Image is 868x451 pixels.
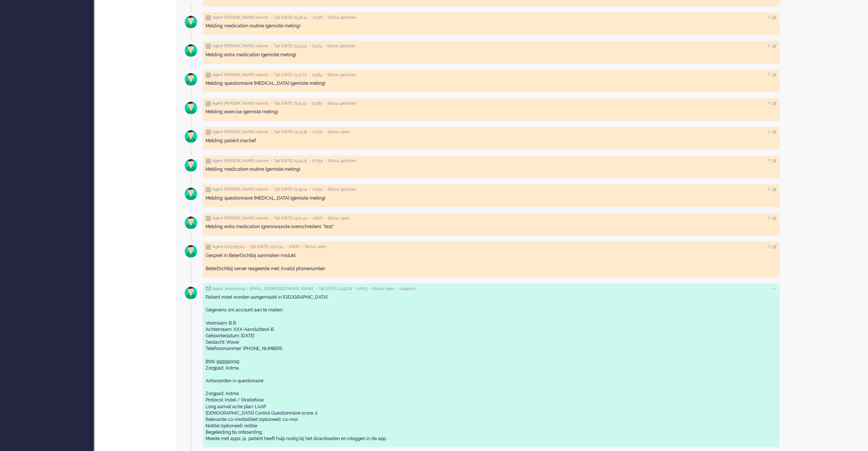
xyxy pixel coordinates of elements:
span: • 11364 [309,72,322,78]
span: • Status gesloten [325,72,356,78]
img: ic_e-mail_grey.svg [206,286,211,290]
span: Agent [PERSON_NAME]-alarms [212,72,269,78]
span: • Tijd [DATE] 15:11:40 [271,216,307,221]
span: • Status open [325,129,350,135]
div: Melding: exercise (gemiste meting) [206,109,777,115]
span: • Status open [370,286,394,291]
div: Melding: extra medication (gemiste meting) [206,52,777,58]
img: avatar [182,184,200,203]
span: • Tijd [DATE] 23:43:52 [271,44,307,49]
span: • 11360 [309,101,322,106]
span: • Status gesloten [325,158,356,164]
div: Melding: questionnaire [MEDICAL_DATA] (gemiste meting) [206,195,777,201]
img: ic_note_grey.svg [206,44,211,49]
img: ic_note_grey.svg [206,15,211,20]
span: • Tijd [DATE] 14:52:28 [316,286,352,291]
img: ic_note_grey.svg [206,187,211,192]
img: ic_note_grey.svg [206,129,211,135]
div: Melding: medication routine (gemiste meting) [206,23,777,29]
span: • Tijd [DATE] 23:46:41 [271,15,308,20]
span: • 10791 [310,187,323,192]
img: avatar [182,12,200,31]
span: • Tijd [DATE] 23:35:04 [271,187,307,192]
div: Melding: questionnaire [MEDICAL_DATA] (gemiste meting) [206,80,777,87]
span: • 10676 [286,244,299,250]
span: • Status open [302,244,326,250]
img: avatar [182,156,200,174]
div: Melding: patiënt inactief [206,138,777,144]
div: Melding: medication routine (gemiste meting) [206,166,777,173]
img: avatar [182,41,200,60]
span: Agent Zorg-bij-jou [212,244,245,250]
span: • Status gesloten [325,101,356,106]
span: • Tijd [DATE] 11:14:38 [271,129,307,135]
span: • 10799 [309,158,323,164]
span: • Status open [325,216,350,221]
span: • 10677 [310,216,323,221]
img: avatar [182,127,200,146]
span: • Status gesloten [324,44,356,49]
span: • 11378 [310,15,323,20]
span: Agent [PERSON_NAME]-alarms [212,15,269,20]
span: Agent [PERSON_NAME]-alarms [212,187,269,192]
div: Melding: extra medication (grenswaarde overschreden). "test" [206,224,777,230]
span: • 10675 [354,286,367,291]
span: Agent [PERSON_NAME]-alarms [212,158,269,164]
img: avatar [182,213,200,232]
img: avatar [182,70,200,89]
span: • Tijd [DATE] 23:45:25 [271,158,307,164]
span: • Tijd [DATE] 23:31:41 [271,101,307,106]
span: Agent [PERSON_NAME]-alarms [212,129,269,135]
img: ic_note_grey.svg [206,244,211,250]
img: avatar [182,98,200,117]
img: ic_note_grey.svg [206,158,211,164]
div: Patient moet worden aangemaakt in [GEOGRAPHIC_DATA] Gegevens om account aan te maken: Voornaam: B... [206,294,777,442]
span: Agent [PERSON_NAME]-alarms [212,216,269,221]
span: • Status gesloten [325,15,356,20]
span: Agent Anonymous • [EMAIL_ADDRESS][DOMAIN_NAME] [213,286,313,291]
img: ic_note_grey.svg [206,72,211,78]
img: ic_note_grey.svg [206,216,211,221]
img: ic_note_grey.svg [206,101,211,106]
img: avatar [182,242,200,260]
span: • uitgaand [397,286,415,291]
span: • Tijd [DATE] 15:07:44 [247,244,284,250]
div: Gesprek in BeterDichtbij aanmaken mislukt. BeterDichtbij server reageerde met: Invalid phonenumber [206,252,777,271]
img: avatar [182,283,200,302]
span: • Tijd [DATE] 23:37:10 [271,72,307,78]
span: Agent [PERSON_NAME]-alarms [212,44,269,49]
span: • 11374 [309,44,322,49]
span: Agent [PERSON_NAME]-alarms [212,101,269,106]
span: • Status gesloten [325,187,356,192]
body: Rich Text Area. Press ALT-0 for help. [3,3,594,33]
span: • 11030 [310,129,323,135]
